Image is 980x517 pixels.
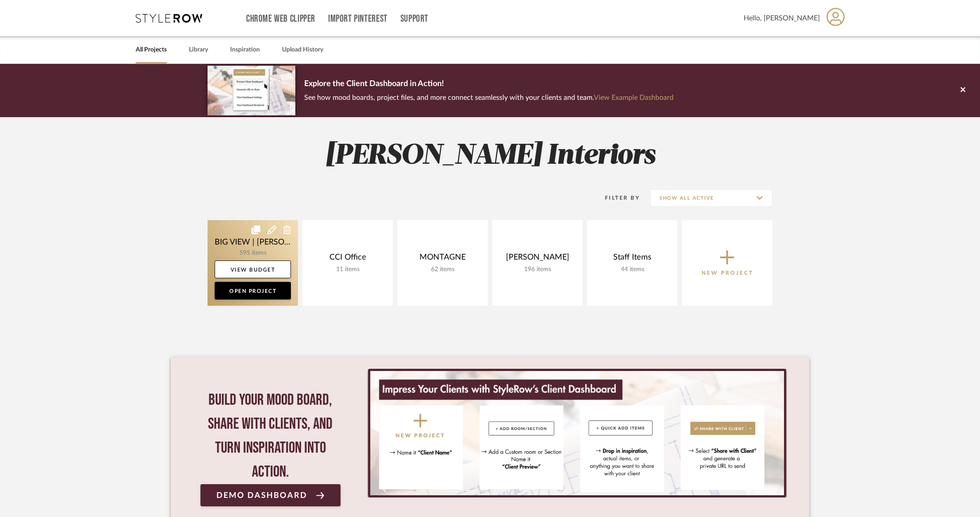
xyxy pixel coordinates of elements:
a: Upload History [282,44,323,56]
h2: [PERSON_NAME] Interiors [171,139,809,173]
div: MONTAGNE [404,253,481,266]
a: Import Pinterest [328,15,388,23]
a: Inspiration [230,44,260,56]
div: [PERSON_NAME] [499,253,576,266]
a: All Projects [136,44,167,56]
img: StyleRow_Client_Dashboard_Banner__1_.png [370,371,784,495]
a: View Example Dashboard [594,94,674,101]
div: 11 items [310,266,386,273]
div: Build your mood board, share with clients, and turn inspiration into action. [200,388,341,484]
span: Demo Dashboard [216,491,307,500]
p: New Project [702,268,753,277]
a: Open Project [215,282,291,300]
a: View Budget [215,260,291,278]
div: 196 items [499,266,576,273]
div: CCI Office [310,253,386,266]
a: Chrome Web Clipper [246,15,315,23]
div: 0 [367,369,787,497]
div: 62 items [404,266,481,273]
a: Support [400,15,428,23]
p: Explore the Client Dashboard in Action! [304,77,674,91]
a: Library [189,44,208,56]
p: See how mood boards, project files, and more connect seamlessly with your clients and team. [304,91,674,104]
div: 44 items [594,266,670,273]
a: Demo Dashboard [200,484,341,506]
span: Hello, [PERSON_NAME] [744,13,820,24]
div: Staff Items [594,253,670,266]
div: Filter By [593,193,640,202]
button: New Project [682,220,772,306]
img: d5d033c5-7b12-40c2-a960-1ecee1989c38.png [208,66,295,115]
